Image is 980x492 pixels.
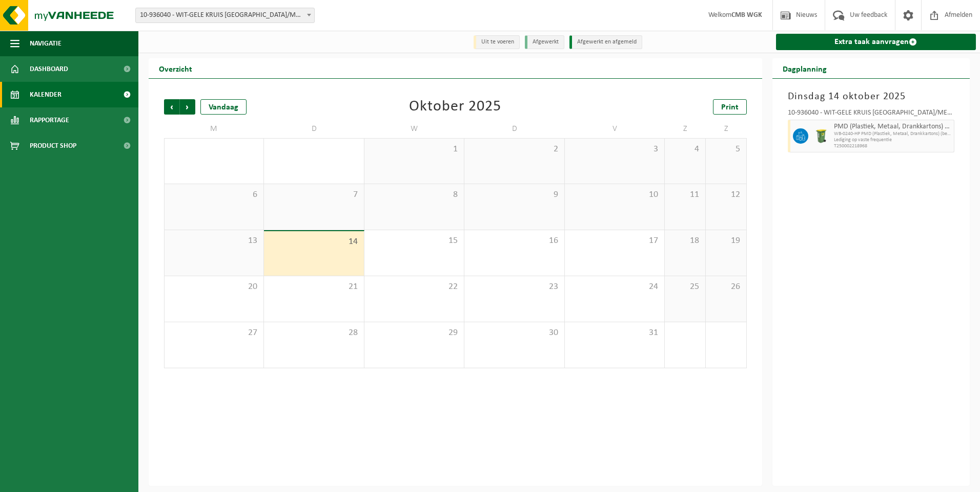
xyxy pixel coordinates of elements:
[721,103,739,111] span: Print
[713,99,747,115] a: Print
[834,123,952,131] span: PMD (Plastiek, Metaal, Drankkartons) (bedrijven)
[370,235,459,247] span: 15
[135,8,315,23] span: 10-936040 - WIT-GELE KRUIS OOST-VLAANDEREN/MERELBEKE CMB (CENTRAAL MAGAZIJN) - MERELBEKE
[364,120,464,138] td: W
[670,235,700,247] span: 18
[30,107,69,133] span: Rapportage
[469,144,559,155] span: 2
[706,120,747,138] td: Z
[834,131,952,137] span: WB-0240-HP PMD (Plastiek, Metaal, Drankkartons) (bedrijven)
[670,144,700,155] span: 4
[170,189,258,200] span: 6
[474,35,520,49] li: Uit te voeren
[772,58,837,78] h2: Dagplanning
[570,144,659,155] span: 3
[170,235,258,247] span: 13
[570,235,659,247] span: 17
[788,89,955,104] h3: Dinsdag 14 oktober 2025
[731,11,762,19] strong: CMB WGK
[149,58,202,78] h2: Overzicht
[269,327,358,339] span: 28
[570,281,659,293] span: 24
[469,281,559,293] span: 23
[269,236,358,248] span: 14
[164,120,264,138] td: M
[170,327,258,339] span: 27
[180,99,195,115] span: Volgende
[30,56,68,82] span: Dashboard
[670,281,700,293] span: 25
[570,327,659,339] span: 31
[711,144,741,155] span: 5
[164,99,179,115] span: Vorige
[370,144,459,155] span: 1
[30,31,62,56] span: Navigatie
[409,99,501,115] div: Oktober 2025
[200,99,247,115] div: Vandaag
[711,235,741,247] span: 19
[469,327,559,339] span: 30
[464,120,564,138] td: D
[269,189,358,200] span: 7
[370,327,459,339] span: 29
[269,281,358,293] span: 21
[469,235,559,247] span: 16
[30,133,76,159] span: Product Shop
[670,189,700,200] span: 11
[170,281,258,293] span: 20
[711,281,741,293] span: 26
[776,34,976,50] a: Extra taak aanvragen
[665,120,706,138] td: Z
[788,109,955,120] div: 10-936040 - WIT-GELE KRUIS [GEOGRAPHIC_DATA]/MERELBEKE CMB (CENTRAAL MAGAZIJN) - [GEOGRAPHIC_DATA]
[834,143,952,149] span: T250002218968
[469,189,559,200] span: 9
[565,120,665,138] td: V
[525,35,564,49] li: Afgewerkt
[370,189,459,200] span: 8
[711,189,741,200] span: 12
[30,82,62,107] span: Kalender
[569,35,642,49] li: Afgewerkt en afgemeld
[834,137,952,143] span: Lediging op vaste frequentie
[264,120,364,138] td: D
[813,128,829,144] img: WB-0240-HPE-GN-51
[370,281,459,293] span: 22
[570,189,659,200] span: 10
[136,8,314,23] span: 10-936040 - WIT-GELE KRUIS OOST-VLAANDEREN/MERELBEKE CMB (CENTRAAL MAGAZIJN) - MERELBEKE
